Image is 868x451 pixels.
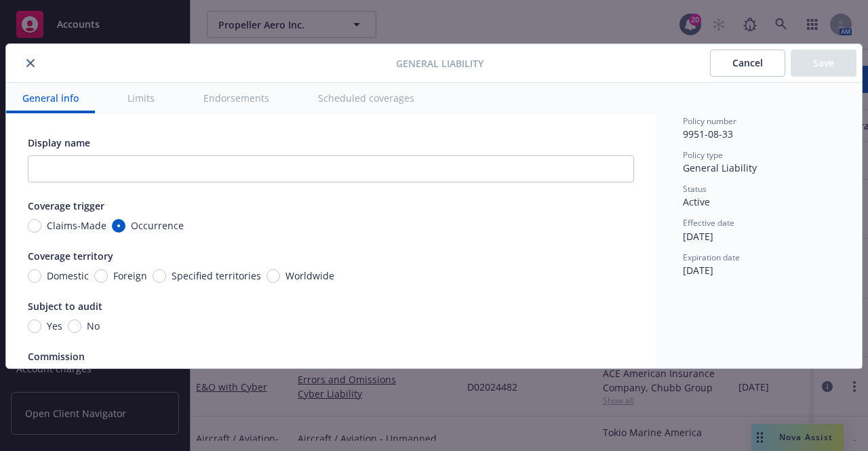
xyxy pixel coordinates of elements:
[28,300,102,313] span: Subject to audit
[302,83,431,113] button: Scheduled coverages
[131,218,184,233] span: Occurrence
[683,230,713,243] span: [DATE]
[683,195,710,208] span: Active
[6,83,95,113] button: General info
[28,136,90,149] span: Display name
[267,269,280,283] input: Worldwide
[47,218,106,233] span: Claims-Made
[683,128,733,140] span: 9951-08-33
[111,83,171,113] button: Limits
[22,55,39,71] button: close
[285,269,334,283] span: Worldwide
[683,149,723,161] span: Policy type
[28,219,41,233] input: Claims-Made
[28,269,41,283] input: Domestic
[47,269,89,283] span: Domestic
[683,183,707,195] span: Status
[683,264,713,277] span: [DATE]
[710,50,785,77] button: Cancel
[113,269,147,283] span: Foreign
[112,219,125,233] input: Occurrence
[172,269,261,283] span: Specified territories
[683,217,734,229] span: Effective date
[683,115,736,127] span: Policy number
[28,250,113,262] span: Coverage territory
[47,319,62,333] span: Yes
[28,319,41,333] input: Yes
[153,269,166,283] input: Specified territories
[683,252,740,263] span: Expiration date
[28,199,104,212] span: Coverage trigger
[28,350,85,363] span: Commission
[396,56,484,71] span: General Liability
[94,269,108,283] input: Foreign
[68,319,81,333] input: No
[683,161,757,174] span: General Liability
[187,83,285,113] button: Endorsements
[87,319,100,333] span: No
